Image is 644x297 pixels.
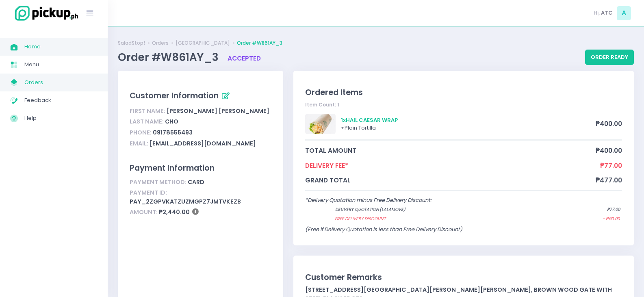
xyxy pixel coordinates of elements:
button: order ready [585,50,634,65]
span: A [617,6,631,20]
span: ₱400.00 [596,146,622,155]
img: logo [10,4,79,22]
div: ₱2,440.00 [130,207,271,218]
a: [GEOGRAPHIC_DATA] [176,39,230,47]
span: - ₱90.00 [603,216,620,222]
div: Customer Remarks [305,271,622,283]
span: Delivery quotation (lalamove) [335,206,575,213]
span: Hi, [594,9,600,17]
span: total amount [305,146,596,155]
span: Home [24,41,98,52]
a: Order #W861AY_3 [237,39,282,47]
span: Menu [24,59,98,70]
div: [PERSON_NAME] [PERSON_NAME] [130,106,271,117]
span: Payment Method: [130,178,186,186]
span: *Delivery Quotation minus Free Delivery Discount: [305,196,432,204]
span: Amount: [130,208,158,216]
a: SaladStop! [118,39,145,47]
span: (Free if Delivery Quotation is less than Free Delivery Discount) [305,225,462,233]
span: Orders [24,77,98,88]
div: [EMAIL_ADDRESS][DOMAIN_NAME] [130,138,271,149]
span: Delivery Fee* [305,161,600,170]
span: First Name: [130,107,165,115]
span: ₱77.00 [607,206,620,213]
span: Phone: [130,128,152,137]
div: card [130,177,271,188]
div: Item Count: 1 [305,101,622,108]
div: Cho [130,117,271,128]
span: accepted [228,54,261,63]
span: Last Name: [130,117,164,126]
a: Orders [152,39,169,47]
span: Payment ID: [130,189,167,197]
div: 09178555493 [130,127,271,138]
span: Email: [130,139,148,147]
span: ₱77.00 [600,161,622,170]
span: Order #W861AY_3 [118,50,221,65]
span: ATC [601,9,613,17]
div: Customer Information [130,89,271,103]
span: ₱477.00 [596,176,622,185]
span: Free Delivery Discount [335,216,571,222]
span: Feedback [24,95,98,106]
span: Help [24,113,98,124]
div: pay_2ZGPVkATzUzmGpz7JmTVKeZB [130,188,271,207]
div: Ordered Items [305,87,622,98]
div: Payment Information [130,162,271,174]
span: grand total [305,176,596,185]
